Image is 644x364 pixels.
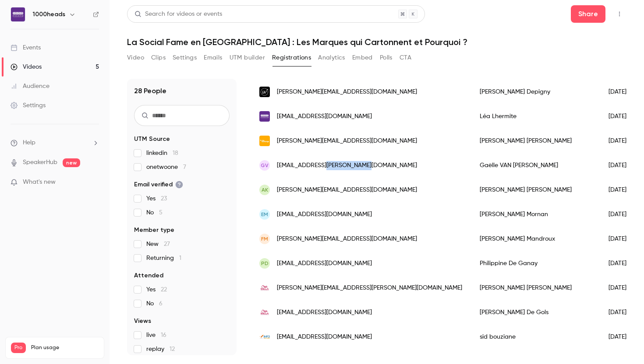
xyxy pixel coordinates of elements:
img: 1000heads.com [259,111,270,122]
span: Member type [134,226,174,234]
button: Top Bar Actions [612,7,626,21]
span: ak [262,186,268,194]
span: 6 [159,301,163,307]
div: [PERSON_NAME] [PERSON_NAME] [471,276,600,300]
span: linkedin [146,149,178,157]
div: [PERSON_NAME] Depigny [471,80,600,104]
span: [PERSON_NAME][EMAIL_ADDRESS][DOMAIN_NAME] [277,234,417,244]
span: Views [134,317,151,325]
span: Pro [11,343,26,353]
span: Attended [134,271,163,280]
span: 1 [179,255,181,261]
div: Gaëlle VAN [PERSON_NAME] [471,153,600,178]
img: homeexchange.com [259,136,270,146]
span: FM [261,235,268,243]
span: live [146,331,166,339]
span: GV [261,161,269,169]
img: infosoluces.ci [259,332,270,342]
div: Events [11,43,41,52]
span: Help [23,138,35,147]
div: Settings [11,101,46,110]
div: Search for videos or events [134,10,222,19]
div: [PERSON_NAME] De Gols [471,300,600,325]
span: Yes [146,285,167,294]
button: Video [127,51,144,65]
div: Videos [11,63,42,71]
span: PD [261,259,269,267]
span: [EMAIL_ADDRESS][DOMAIN_NAME] [277,210,372,219]
div: sid bouziane [471,325,600,349]
span: [PERSON_NAME][EMAIL_ADDRESS][PERSON_NAME][DOMAIN_NAME] [277,283,462,293]
span: Plan usage [31,344,99,351]
div: [PERSON_NAME] Mornan [471,202,600,227]
span: No [146,208,163,217]
span: [PERSON_NAME][EMAIL_ADDRESS][DOMAIN_NAME] [277,185,417,195]
span: 22 [161,287,167,293]
button: UTM builder [230,51,265,65]
a: SpeakerHub [23,158,57,167]
span: EM [261,210,268,218]
span: [EMAIL_ADDRESS][DOMAIN_NAME] [277,308,372,317]
span: New [146,240,170,248]
span: UTM Source [134,135,170,143]
h6: 1000heads [32,10,65,19]
button: Registrations [272,51,311,65]
button: Clips [151,51,166,65]
span: Email verified [134,180,183,189]
div: [PERSON_NAME] [PERSON_NAME] [471,129,600,153]
img: wella.com [259,283,270,293]
span: [PERSON_NAME][EMAIL_ADDRESS][DOMAIN_NAME] [277,87,417,97]
span: [EMAIL_ADDRESS][DOMAIN_NAME] [277,112,372,121]
span: What's new [23,178,56,187]
button: Analytics [318,51,345,65]
span: Yes [146,194,167,203]
img: wella.com [259,307,270,318]
button: CTA [400,51,411,65]
button: Polls [380,51,393,65]
img: 1000heads [11,7,25,21]
button: Emails [204,51,222,65]
span: Returning [146,254,181,262]
button: Embed [352,51,373,65]
span: onetwoone [146,163,186,171]
span: [EMAIL_ADDRESS][DOMAIN_NAME] [277,332,372,342]
span: [EMAIL_ADDRESS][PERSON_NAME][DOMAIN_NAME] [277,161,417,170]
button: Share [571,5,605,23]
span: [EMAIL_ADDRESS][DOMAIN_NAME] [277,259,372,268]
span: 18 [173,150,178,156]
div: Léa Lhermite [471,104,600,129]
img: wonderbox.com [259,87,270,97]
button: Settings [173,51,197,65]
span: replay [146,345,175,353]
div: Audience [11,82,50,91]
div: [PERSON_NAME] [PERSON_NAME] [471,178,600,202]
span: 5 [159,210,163,216]
span: 27 [164,241,170,247]
li: help-dropdown-opener [11,138,99,147]
div: [PERSON_NAME] Mandroux [471,227,600,251]
iframe: Noticeable Trigger [88,178,99,186]
span: No [146,299,163,308]
span: new [63,158,80,167]
span: 12 [170,346,175,352]
span: 16 [161,332,166,338]
span: 7 [183,164,186,170]
span: 23 [161,196,167,202]
span: [PERSON_NAME][EMAIL_ADDRESS][DOMAIN_NAME] [277,136,417,146]
div: Philippine De Ganay [471,251,600,276]
h1: La Social Fame en [GEOGRAPHIC_DATA] : Les Marques qui Cartonnent et Pourquoi ? [127,37,626,47]
h1: 28 People [134,86,166,96]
